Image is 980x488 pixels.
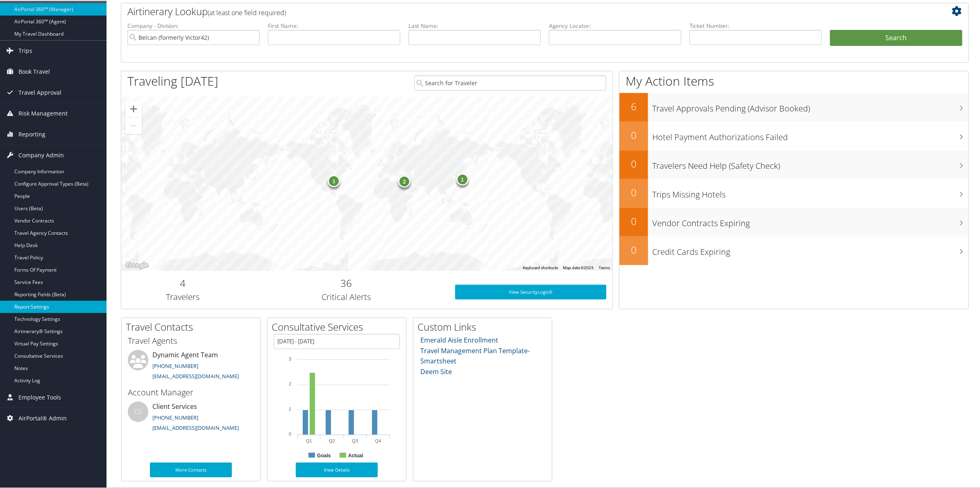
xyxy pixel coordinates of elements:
text: Q2 [329,438,335,443]
label: Agency Locator: [549,21,681,29]
a: [EMAIL_ADDRESS][DOMAIN_NAME] [152,372,239,379]
h2: 0 [619,242,648,256]
span: Travel Approval [18,82,61,102]
h2: 36 [250,275,443,289]
button: Keyboard shortcuts [523,264,558,270]
div: 1 [328,174,340,186]
h2: 0 [619,127,648,141]
h3: Account Manager [128,386,254,397]
tspan: 0 [289,431,291,436]
a: [PHONE_NUMBER] [152,413,198,420]
h3: Travel Approvals Pending (Advisor Booked) [652,98,969,113]
button: Search [830,29,962,45]
a: Travel Management Plan Template- Smartsheet [421,345,530,365]
text: Actual [348,452,363,458]
label: Company - Division: [127,21,260,29]
tspan: 3 [289,356,291,361]
a: 0Trips Missing Hotels [619,178,969,207]
button: Zoom in [125,100,142,116]
img: Google [123,259,150,270]
h2: Airtinerary Lookup [127,4,892,18]
h2: Consultative Services [272,319,406,333]
div: 1 [456,173,468,185]
span: Company Admin [18,144,64,165]
h3: Hotel Payment Authorizations Failed [652,127,969,142]
a: View SecurityLogic® [455,284,607,299]
h3: Trips Missing Hotels [652,184,969,200]
label: First Name: [268,21,400,29]
button: Zoom out [125,117,142,133]
a: 0Credit Cards Expiring [619,236,969,264]
span: Map data ©2025 [563,265,594,269]
h2: 0 [619,185,648,199]
h2: 0 [619,213,648,227]
a: 0Travelers Need Help (Safety Check) [619,150,969,178]
input: Search for Traveler [414,75,607,90]
h2: 6 [619,99,648,113]
div: 2 [398,175,411,187]
h1: My Action Items [619,72,969,89]
text: Goals [317,452,331,458]
span: Reporting [18,123,45,144]
h3: Vendor Contracts Expiring [652,213,969,228]
a: 6Travel Approvals Pending (Advisor Booked) [619,92,969,121]
text: Q3 [352,438,358,443]
a: Emerald Aisle Enrollment [421,335,499,344]
span: (at least one field required) [208,7,286,16]
a: 0Hotel Payment Authorizations Failed [619,121,969,150]
a: 0Vendor Contracts Expiring [619,207,969,236]
div: CS [128,401,148,421]
span: Book Travel [18,61,50,81]
li: Dynamic Agent Team [124,349,258,383]
h3: Critical Alerts [250,291,443,302]
a: Terms (opens in new tab) [599,265,610,269]
h2: Custom Links [417,319,552,333]
label: Ticket Number: [690,21,822,29]
h2: 0 [619,156,648,170]
h3: Credit Cards Expiring [652,241,969,257]
li: Client Services [124,401,258,434]
span: AirPortal® Admin [18,407,67,428]
span: Trips [18,40,32,60]
h2: Travel Contacts [126,319,260,333]
a: More Contacts [150,462,232,477]
text: Q4 [375,438,381,443]
span: Risk Management [18,102,68,123]
tspan: 2 [289,381,291,386]
h3: Travelers [127,291,238,302]
h1: Traveling [DATE] [127,72,218,89]
a: Deem Site [421,366,452,375]
a: Open this area in Google Maps (opens a new window) [123,259,150,270]
a: View Details [296,462,378,477]
span: Employee Tools [18,386,61,407]
a: [PHONE_NUMBER] [152,361,198,369]
label: Last Name: [408,21,541,29]
h3: Travel Agents [128,334,254,346]
tspan: 1 [289,406,291,411]
h2: 4 [127,275,238,289]
a: [EMAIL_ADDRESS][DOMAIN_NAME] [152,423,239,431]
text: Q1 [306,438,312,443]
h3: Travelers Need Help (Safety Check) [652,155,969,171]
